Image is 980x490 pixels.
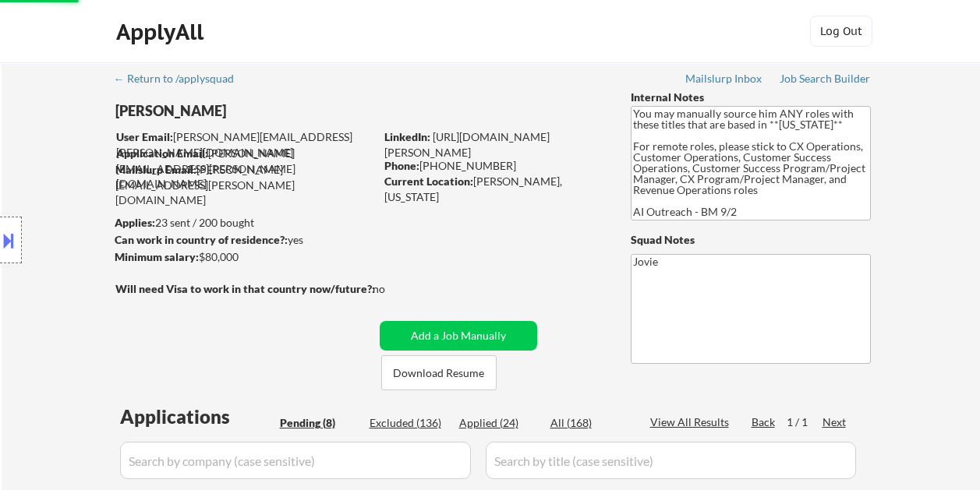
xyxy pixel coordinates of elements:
[752,414,777,430] div: Back
[685,72,763,88] a: Mailslurp Inbox
[685,73,763,84] div: Mailslurp Inbox
[780,72,871,88] a: Job Search Builder
[381,355,497,390] button: Download Resume
[459,415,537,431] div: Applied (24)
[370,415,448,431] div: Excluded (136)
[550,415,628,431] div: All (168)
[650,414,734,430] div: View All Results
[631,90,871,105] div: Internal Notes
[780,73,871,84] div: Job Search Builder
[384,158,605,174] div: [PHONE_NUMBER]
[380,321,537,351] button: Add a Job Manually
[631,232,871,248] div: Squad Notes
[384,130,550,159] a: [URL][DOMAIN_NAME][PERSON_NAME]
[486,442,856,479] input: Search by title (case sensitive)
[114,73,249,84] div: ← Return to /applysquad
[384,174,605,204] div: [PERSON_NAME], [US_STATE]
[787,414,823,430] div: 1 / 1
[823,414,847,430] div: Next
[116,19,208,45] div: ApplyAll
[384,159,419,172] strong: Phone:
[384,174,473,188] strong: Current Location:
[280,415,358,431] div: Pending (8)
[114,72,249,88] a: ← Return to /applysquad
[810,16,872,47] button: Log Out
[120,442,471,479] input: Search by company (case sensitive)
[120,407,274,426] div: Applications
[384,130,430,143] strong: LinkedIn:
[373,281,417,297] div: no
